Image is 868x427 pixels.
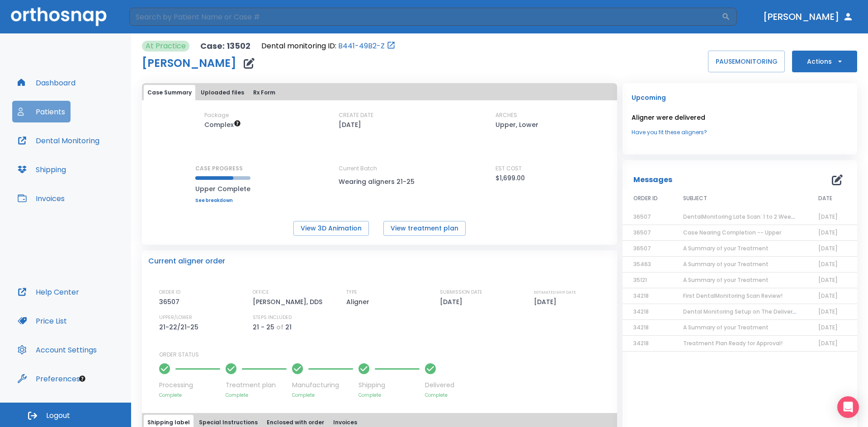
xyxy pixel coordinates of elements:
[818,276,838,284] span: [DATE]
[339,111,373,119] p: CREATE DATE
[12,101,71,122] button: Patients
[144,85,195,100] button: Case Summary
[495,119,538,130] p: Upper, Lower
[253,322,274,333] p: 21 - 25
[197,85,248,100] button: Uploaded files
[339,164,420,173] p: Current Batch
[146,41,186,52] p: At Practice
[792,51,857,72] button: Actions
[159,392,220,399] p: Complete
[204,120,241,129] span: Up to 50 Steps (100 aligners)
[359,392,420,399] p: Complete
[159,288,180,296] p: ORDER ID
[818,260,838,268] span: [DATE]
[683,276,769,284] span: A Summary of your Treatment
[261,41,336,52] p: Dental monitoring ID:
[759,9,857,25] button: [PERSON_NAME]
[683,308,808,315] span: Dental Monitoring Setup on The Delivery Day
[142,58,236,69] h1: [PERSON_NAME]
[12,159,71,180] button: Shipping
[633,229,651,236] span: 36507
[633,308,649,315] span: 34218
[195,198,250,203] a: See breakdown
[683,339,783,347] span: Treatment Plan Ready for Approval!
[633,194,658,202] span: ORDER ID
[253,314,292,322] p: STEPS INCLUDED
[632,112,848,123] p: Aligner were delivered
[632,92,848,103] p: Upcoming
[440,296,466,307] p: [DATE]
[276,322,283,333] p: of
[683,244,769,252] span: A Summary of your Treatment
[226,392,287,399] p: Complete
[818,194,832,202] span: DATE
[359,380,420,390] p: Shipping
[195,183,250,194] p: Upper Complete
[12,339,102,361] button: Account Settings
[633,324,649,331] span: 34218
[200,41,250,52] p: Case: 13502
[495,111,517,119] p: ARCHES
[250,85,279,100] button: Rx Form
[837,396,859,418] div: Open Intercom Messenger
[683,229,781,236] span: Case Nearing Completion -- Upper
[159,322,202,333] p: 21-22/21-25
[534,288,576,296] p: ESTIMATED SHIP DATE
[12,188,70,209] button: Invoices
[346,296,373,307] p: Aligner
[12,310,72,332] button: Price List
[148,256,225,267] p: Current aligner order
[818,244,838,252] span: [DATE]
[195,164,250,173] p: CASE PROGRESS
[818,308,838,315] span: [DATE]
[633,174,672,185] p: Messages
[683,324,769,331] span: A Summary of your Treatment
[12,281,85,303] button: Help Center
[261,41,396,52] div: Open patient in dental monitoring portal
[818,324,838,331] span: [DATE]
[78,375,86,383] div: Tooltip anchor
[12,130,105,151] button: Dental Monitoring
[293,221,369,236] button: View 3D Animation
[253,296,325,307] p: [PERSON_NAME], DDS
[346,288,357,296] p: TYPE
[159,314,192,322] p: UPPER/LOWER
[285,322,292,333] p: 21
[633,276,647,284] span: 35121
[204,111,229,119] p: Package
[11,7,107,26] img: Orthosnap
[683,292,783,300] span: First DentalMonitoring Scan Review!
[159,351,611,359] p: ORDER STATUS
[632,128,848,136] a: Have you fit these aligners?
[253,288,269,296] p: OFFICE
[292,380,353,390] p: Manufacturing
[683,194,707,202] span: SUBJECT
[338,41,385,52] a: B441-49B2-Z
[292,392,353,399] p: Complete
[159,380,220,390] p: Processing
[633,292,649,300] span: 34218
[818,229,838,236] span: [DATE]
[383,221,466,236] button: View treatment plan
[226,380,287,390] p: Treatment plan
[534,296,560,307] p: [DATE]
[440,288,482,296] p: SUBMISSION DATE
[339,176,420,187] p: Wearing aligners 21-25
[425,392,454,399] p: Complete
[683,213,831,221] span: DentalMonitoring Late Scan: 1 to 2 Weeks Notification
[12,368,85,389] button: Preferences
[633,260,651,268] span: 35463
[425,380,454,390] p: Delivered
[12,72,81,94] button: Dashboard
[339,119,361,130] p: [DATE]
[708,51,785,72] button: PAUSEMONITORING
[633,339,649,347] span: 34218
